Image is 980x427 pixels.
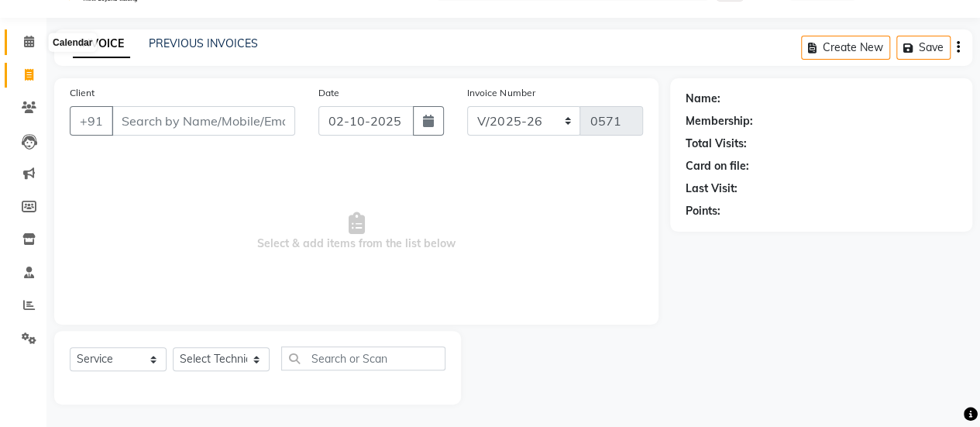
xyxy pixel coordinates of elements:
span: Select & add items from the list below [70,154,643,309]
button: +91 [70,106,113,136]
a: PREVIOUS INVOICES [149,36,258,50]
div: Membership: [686,113,753,129]
input: Search by Name/Mobile/Email/Code [112,106,295,136]
button: Create New [801,36,890,60]
label: Client [70,86,95,100]
div: Name: [686,91,720,107]
button: Save [896,36,951,60]
label: Date [318,86,339,100]
input: Search or Scan [281,346,445,370]
div: Total Visits: [686,136,747,152]
div: Calendar [49,33,96,52]
div: Card on file: [686,158,749,174]
div: Points: [686,203,720,219]
label: Invoice Number [467,86,535,100]
div: Last Visit: [686,181,738,197]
